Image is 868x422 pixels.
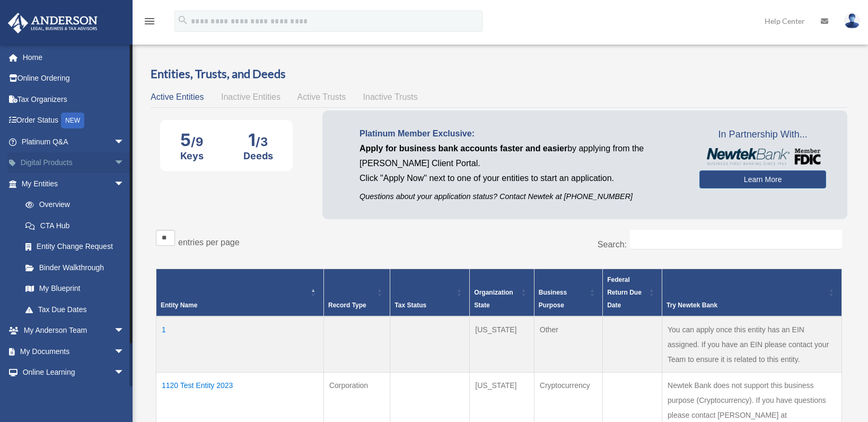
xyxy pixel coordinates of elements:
span: In Partnership With... [699,126,826,143]
span: arrow_drop_down [114,320,135,342]
span: Tax Status [394,302,426,309]
a: Learn More [699,170,826,188]
span: arrow_drop_down [114,383,135,404]
a: Digital Productsarrow_drop_down [7,152,141,174]
span: Entity Name [161,302,197,309]
a: Tax Organizers [7,89,141,110]
p: Platinum Member Exclusive: [360,126,683,141]
span: arrow_drop_down [114,152,135,174]
a: CTA Hub [15,215,135,236]
i: menu [143,15,156,28]
th: Tax Status: Activate to sort [390,269,470,317]
h3: Entities, Trusts, and Deeds [151,66,847,82]
span: /9 [191,135,203,149]
div: 1 [243,130,273,150]
th: Business Purpose: Activate to sort [534,269,602,317]
a: Tax Due Dates [15,299,135,320]
span: arrow_drop_down [114,362,135,384]
span: Inactive Entities [221,92,280,101]
span: arrow_drop_down [114,131,135,153]
img: NewtekBankLogoSM.png [705,148,821,165]
span: Apply for business bank accounts faster and easier [360,144,567,153]
a: Online Learningarrow_drop_down [7,362,141,383]
td: You can apply once this entity has an EIN assigned. If you have an EIN please contact your Team t... [662,316,842,373]
a: Platinum Q&Aarrow_drop_down [7,131,141,152]
p: Questions about your application status? Contact Newtek at [PHONE_NUMBER] [360,190,683,203]
span: Organization State [474,289,513,309]
label: Search: [598,240,627,249]
span: Record Type [328,302,366,309]
label: entries per page [178,238,240,247]
span: /3 [256,135,268,149]
a: My Documentsarrow_drop_down [7,341,141,362]
a: Order StatusNEW [7,110,141,132]
a: Entity Change Request [15,236,135,257]
span: Active Entities [151,92,204,101]
a: My Anderson Teamarrow_drop_down [7,320,141,341]
img: User Pic [844,13,860,29]
div: NEW [61,113,84,128]
td: 1 [156,316,324,373]
img: Anderson Advisors Platinum Portal [5,13,101,33]
i: search [177,14,189,26]
span: Federal Return Due Date [607,276,642,309]
span: Inactive Trusts [363,92,418,101]
div: 5 [180,130,204,150]
th: Federal Return Due Date: Activate to sort [603,269,662,317]
div: Try Newtek Bank [667,299,826,312]
span: arrow_drop_down [114,173,135,195]
th: Record Type: Activate to sort [323,269,390,317]
a: Online Ordering [7,68,141,89]
td: [US_STATE] [470,316,534,373]
th: Entity Name: Activate to invert sorting [156,269,324,317]
a: Overview [15,194,130,216]
div: Keys [180,150,204,161]
th: Organization State: Activate to sort [470,269,534,317]
span: Active Trusts [297,92,346,101]
a: Home [7,47,141,68]
a: My Blueprint [15,278,135,299]
p: by applying from the [PERSON_NAME] Client Portal. [360,141,683,171]
div: Deeds [243,150,273,161]
td: Other [534,316,602,373]
a: Billingarrow_drop_down [7,383,141,404]
a: menu [143,19,156,28]
span: arrow_drop_down [114,341,135,363]
p: Click "Apply Now" next to one of your entities to start an application. [360,171,683,186]
a: Binder Walkthrough [15,257,135,278]
th: Try Newtek Bank : Activate to sort [662,269,842,317]
span: Business Purpose [539,289,567,309]
a: My Entitiesarrow_drop_down [7,173,135,194]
